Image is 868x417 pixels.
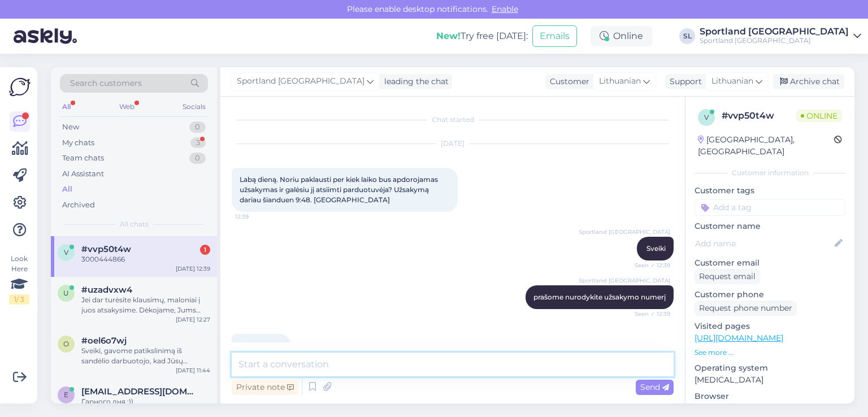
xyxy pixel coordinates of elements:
[240,341,283,350] span: 3000444866
[189,153,206,164] div: 0
[232,115,674,125] div: Chat started
[695,269,760,284] div: Request email
[81,386,199,397] span: eliubeka@gmail.com
[63,289,69,297] span: u
[9,294,29,305] div: 1 / 3
[237,75,364,88] span: Sportland [GEOGRAPHIC_DATA]
[695,185,845,197] p: Customer tags
[436,29,528,43] div: Try free [DATE]:
[81,295,210,315] div: Jei dar turėsite klausimų, maloniai į juos atsakysime. Dėkojame, Jums taip pat gražios dienos :)
[695,347,845,358] p: See more ...
[63,340,69,348] span: o
[695,168,845,178] div: Customer information
[695,301,797,316] div: Request phone number
[81,397,210,407] div: Гарного дня :))
[60,99,73,114] div: All
[700,27,861,45] a: Sportland [GEOGRAPHIC_DATA]Sportland [GEOGRAPHIC_DATA]
[628,261,670,270] span: Seen ✓ 12:39
[380,76,449,88] div: leading the chat
[591,26,652,46] div: Online
[665,76,702,88] div: Support
[64,390,68,399] span: e
[62,199,95,211] div: Archived
[235,212,277,221] span: 12:39
[695,390,845,402] p: Browser
[532,25,577,47] button: Emails
[695,237,832,250] input: Add name
[62,153,104,164] div: Team chats
[81,254,210,264] div: 3000444866
[62,137,94,149] div: My chats
[695,220,845,232] p: Customer name
[700,36,849,45] div: Sportland [GEOGRAPHIC_DATA]
[695,333,783,343] a: [URL][DOMAIN_NAME]
[240,175,440,204] span: Labą dieną. Noriu paklausti per kiek laiko bus apdorojamas užsakymas ir galėsiu jį atsiimti pardu...
[120,219,149,229] span: All chats
[640,382,669,392] span: Send
[232,380,298,395] div: Private note
[695,289,845,301] p: Customer phone
[695,257,845,269] p: Customer email
[773,74,844,89] div: Archive chat
[9,76,31,98] img: Askly Logo
[117,99,137,114] div: Web
[81,336,127,346] span: #oel6o7wj
[695,402,845,414] p: Chrome [TECHNICAL_ID]
[695,374,845,386] p: [MEDICAL_DATA]
[711,75,753,88] span: Lithuanian
[81,244,131,254] span: #vvp50t4w
[545,76,589,88] div: Customer
[200,245,210,255] div: 1
[436,31,461,41] b: New!
[62,168,104,180] div: AI Assistant
[189,121,206,133] div: 0
[176,315,210,324] div: [DATE] 12:27
[81,346,210,366] div: Sveiki, gavome patikslinimą iš sandėlio darbuotojo, kad Jūsų užsakyta prekė supakuota ir šiandien...
[628,310,670,318] span: Seen ✓ 12:39
[180,99,208,114] div: Socials
[70,77,142,89] span: Search customers
[679,28,695,44] div: SL
[64,248,68,257] span: v
[176,366,210,375] div: [DATE] 11:44
[176,264,210,273] div: [DATE] 12:39
[796,110,842,122] span: Online
[646,244,666,253] span: Sveiki
[722,109,796,123] div: # vvp50t4w
[579,228,670,236] span: Sportland [GEOGRAPHIC_DATA]
[232,138,674,149] div: [DATE]
[533,293,666,301] span: prašome nurodykite užsakymo numerį
[695,320,845,332] p: Visited pages
[695,199,845,216] input: Add a tag
[190,137,206,149] div: 3
[698,134,834,158] div: [GEOGRAPHIC_DATA], [GEOGRAPHIC_DATA]
[579,276,670,285] span: Sportland [GEOGRAPHIC_DATA]
[700,27,849,36] div: Sportland [GEOGRAPHIC_DATA]
[62,184,72,195] div: All
[81,285,132,295] span: #uzadvxw4
[695,362,845,374] p: Operating system
[704,113,709,121] span: v
[599,75,641,88] span: Lithuanian
[488,4,522,14] span: Enable
[62,121,79,133] div: New
[9,254,29,305] div: Look Here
